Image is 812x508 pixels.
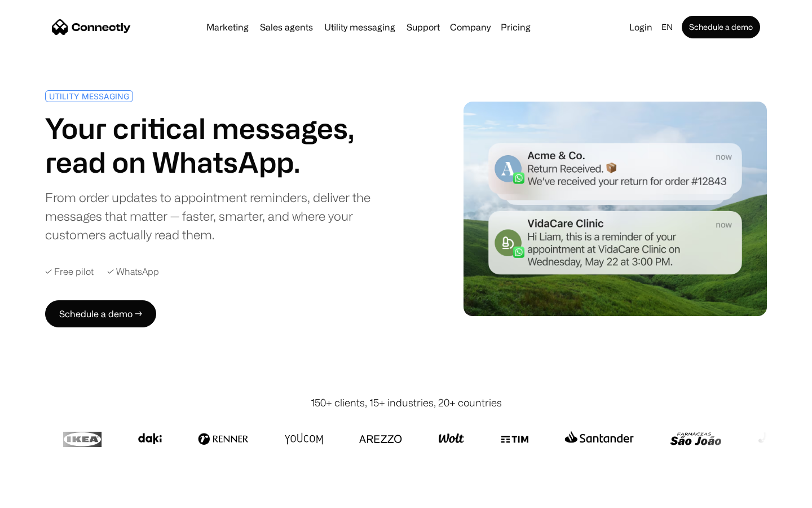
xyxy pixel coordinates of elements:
div: UTILITY MESSAGING [49,92,129,100]
a: Sales agents [255,23,317,32]
a: Login [625,19,657,35]
a: Marketing [202,23,253,32]
div: 150+ clients, 15+ industries, 20+ countries [311,395,502,410]
div: Company [450,19,491,35]
a: Utility messaging [320,23,400,32]
div: en [661,19,673,35]
div: From order updates to appointment reminders, deliver the messages that matter — faster, smarter, ... [45,188,401,244]
h1: Your critical messages, read on WhatsApp. [45,111,401,179]
a: Support [402,23,444,32]
a: Schedule a demo → [45,300,156,327]
a: Schedule a demo [682,16,760,38]
div: ✓ Free pilot [45,266,94,277]
a: Pricing [496,23,535,32]
div: ✓ WhatsApp [107,266,159,277]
